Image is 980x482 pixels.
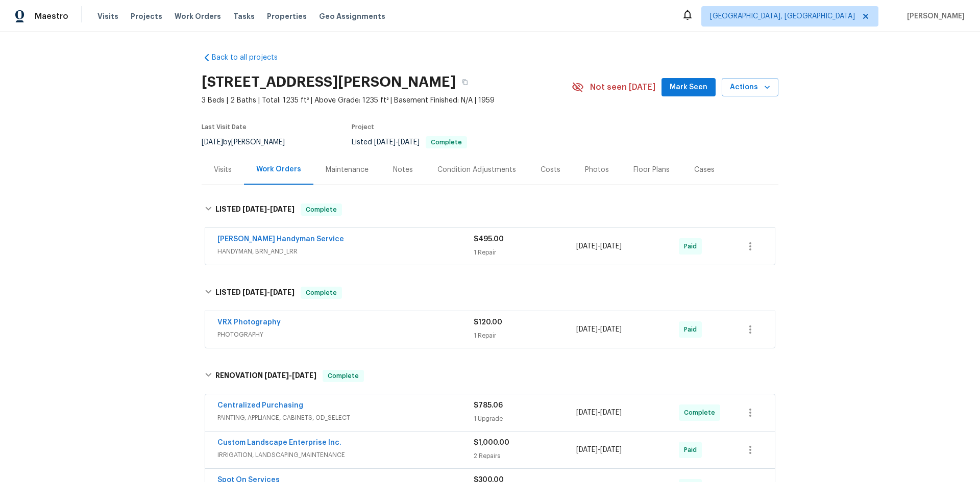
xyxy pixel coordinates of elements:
div: Condition Adjustments [437,165,516,175]
span: [DATE] [242,206,267,213]
h6: LISTED [215,204,295,216]
span: Mark Seen [670,81,707,94]
a: [PERSON_NAME] Handyman Service [217,236,344,243]
span: Maestro [35,11,68,21]
span: Project [352,124,374,130]
span: 3 Beds | 2 Baths | Total: 1235 ft² | Above Grade: 1235 ft² | Basement Finished: N/A | 1959 [202,95,572,106]
span: [GEOGRAPHIC_DATA], [GEOGRAPHIC_DATA] [710,11,855,21]
h6: RENOVATION [215,370,316,382]
span: Geo Assignments [319,11,385,21]
div: 2 Repairs [474,451,576,461]
span: Visits [97,11,118,21]
h2: [STREET_ADDRESS][PERSON_NAME] [202,77,456,87]
div: 1 Repair [474,331,576,341]
span: [DATE] [576,446,598,453]
div: RENOVATION [DATE]-[DATE]Complete [202,360,778,392]
span: - [374,139,420,146]
span: [DATE] [270,206,295,213]
a: VRX Photography [217,319,281,326]
span: $495.00 [474,236,504,243]
span: Not seen [DATE] [590,82,655,92]
span: [DATE] [202,139,223,146]
span: Actions [730,81,770,94]
span: [DATE] [600,243,622,250]
span: Properties [267,11,307,21]
span: - [242,289,295,296]
a: Back to all projects [202,53,300,63]
span: PHOTOGRAPHY [217,329,474,340]
span: Listed [352,139,467,146]
span: Last Visit Date [202,124,247,130]
button: Mark Seen [661,78,716,97]
span: [DATE] [600,409,622,416]
span: PAINTING, APPLIANCE, CABINETS, OD_SELECT [217,413,474,423]
div: LISTED [DATE]-[DATE]Complete [202,276,778,309]
span: Paid [684,324,701,335]
span: Projects [131,11,162,21]
span: Paid [684,445,701,455]
span: [DATE] [576,409,598,416]
span: [DATE] [398,139,420,146]
a: Centralized Purchasing [217,402,303,409]
button: Copy Address [456,73,474,91]
div: LISTED [DATE]-[DATE]Complete [202,193,778,226]
span: [DATE] [600,326,622,333]
a: Custom Landscape Enterprise Inc. [217,439,341,446]
span: Complete [302,288,341,298]
div: Maintenance [326,165,369,175]
span: Paid [684,241,701,251]
div: 1 Repair [474,247,576,258]
span: [DATE] [242,289,267,296]
span: Complete [302,205,341,215]
span: - [576,408,622,418]
span: Work Orders [175,11,221,21]
span: IRRIGATION, LANDSCAPING_MAINTENANCE [217,450,474,460]
span: Tasks [233,13,255,20]
span: - [242,206,295,213]
div: Work Orders [256,164,301,174]
span: - [576,324,622,335]
div: Visits [214,165,232,175]
span: Complete [427,139,466,145]
span: [DATE] [576,243,598,250]
span: $120.00 [474,319,502,326]
span: [DATE] [292,372,316,379]
span: Complete [684,408,719,418]
span: - [576,445,622,455]
div: Floor Plans [633,165,670,175]
span: HANDYMAN, BRN_AND_LRR [217,246,474,257]
span: $1,000.00 [474,439,509,446]
div: Costs [541,165,560,175]
div: Cases [694,165,715,175]
div: 1 Upgrade [474,414,576,424]
span: $785.06 [474,402,503,409]
div: by [PERSON_NAME] [202,136,297,148]
span: [DATE] [374,139,396,146]
div: Notes [393,165,413,175]
span: [DATE] [600,446,622,453]
span: - [264,372,316,379]
span: [DATE] [576,326,598,333]
div: Photos [585,165,609,175]
span: Complete [324,371,363,381]
span: [DATE] [270,289,295,296]
span: [PERSON_NAME] [903,11,965,21]
span: - [576,241,622,251]
span: [DATE] [264,372,289,379]
button: Actions [722,78,778,97]
h6: LISTED [215,287,295,299]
